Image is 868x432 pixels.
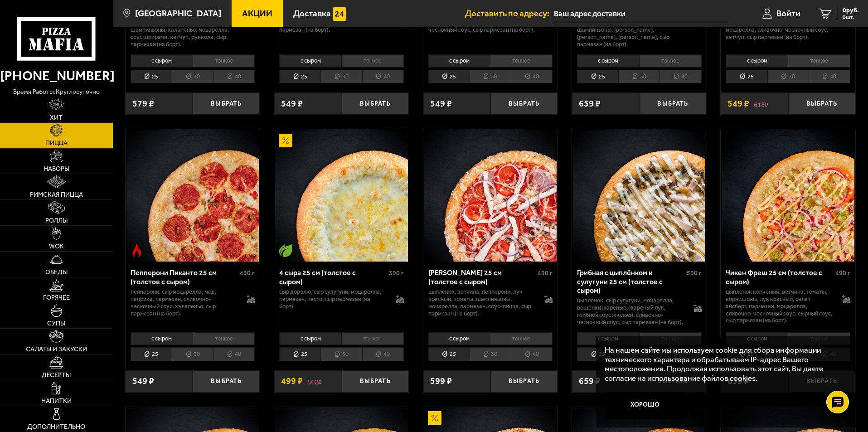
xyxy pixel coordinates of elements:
span: 490 г [538,269,553,277]
span: Акции [242,9,272,18]
li: 25 [428,70,470,84]
li: с сыром [428,332,490,345]
li: тонкое [490,332,553,345]
li: тонкое [639,332,702,345]
li: 30 [320,70,362,84]
span: Пицца [45,140,68,146]
p: цыпленок, сыр сулугуни, моцарелла, вешенки жареные, жареный лук, грибной соус Жюльен, сливочно-че... [577,297,684,326]
li: тонкое [193,332,255,345]
img: Акционный [279,134,292,147]
span: Супы [47,320,65,327]
span: 590 г [687,269,702,277]
span: Наборы [44,166,69,172]
button: Выбрать [639,92,706,115]
li: тонкое [490,54,553,67]
li: с сыром [131,332,193,345]
button: Выбрать [193,92,260,115]
li: 30 [172,70,213,84]
span: Салаты и закуски [26,346,87,353]
img: Вегетарианское блюдо [279,244,292,257]
li: с сыром [279,54,341,67]
span: 549 ₽ [430,99,452,108]
img: 4 сыра 25 см (толстое с сыром) [275,129,407,262]
li: 30 [470,347,511,361]
span: Десерты [42,372,71,379]
p: цыпленок, ветчина, пепперони, лук красный, томаты, шампиньоны, моцарелла, пармезан, соус-пицца, с... [428,288,536,317]
li: 40 [362,347,404,361]
a: Чикен Фреш 25 см (толстое с сыром) [721,129,855,262]
span: 659 ₽ [579,99,601,108]
li: 30 [320,347,362,361]
li: с сыром [131,54,193,67]
img: Чикен Фреш 25 см (толстое с сыром) [722,129,854,262]
span: 390 г [389,269,404,277]
s: 618 ₽ [754,99,768,108]
li: 30 [618,70,659,84]
img: Пепперони Пиканто 25 см (толстое с сыром) [126,129,259,262]
button: Выбрать [342,370,409,393]
span: Войти [776,9,800,18]
li: 25 [279,70,320,84]
li: 40 [511,347,553,361]
span: Римская пицца [30,192,83,198]
li: 30 [767,70,809,84]
img: 15daf4d41897b9f0e9f617042186c801.svg [333,7,346,21]
span: Обеды [45,269,68,276]
li: 25 [428,347,470,361]
li: с сыром [279,332,341,345]
span: Роллы [45,218,68,224]
p: сыр дорблю, сыр сулугуни, моцарелла, пармезан, песто, сыр пармезан (на борт). [279,288,387,310]
div: Грибная с цыплёнком и сулугуни 25 см (толстое с сыром) [577,268,684,294]
li: тонкое [639,54,702,67]
span: Горячее [43,295,70,301]
li: 25 [279,347,320,361]
li: 40 [809,70,850,84]
li: с сыром [726,332,788,345]
li: с сыром [726,54,788,67]
li: 40 [362,70,404,84]
div: [PERSON_NAME] 25 см (толстое с сыром) [428,268,536,286]
button: Выбрать [342,92,409,115]
img: Острое блюдо [130,244,144,257]
li: с сыром [428,54,490,67]
li: 40 [213,347,255,361]
span: Доставить по адресу: [465,9,554,18]
a: Острое блюдоПепперони Пиканто 25 см (толстое с сыром) [126,129,260,262]
li: 25 [726,70,767,84]
li: тонкое [341,332,404,345]
button: Выбрать [193,370,260,393]
li: тонкое [788,54,850,67]
span: 549 ₽ [132,377,154,386]
span: 549 ₽ [727,99,749,108]
li: 25 [131,347,172,361]
span: 599 ₽ [430,377,452,386]
button: Хорошо [605,392,686,419]
li: 40 [659,70,701,84]
div: Чикен Фреш 25 см (толстое с сыром) [726,268,833,286]
li: 25 [577,70,618,84]
p: На нашем сайте мы используем cookie для сбора информации технического характера и обрабатываем IP... [605,345,842,383]
span: 659 ₽ [579,377,601,386]
li: тонкое [341,54,404,67]
span: 430 г [240,269,255,277]
li: 30 [172,347,213,361]
span: Доставка [293,9,331,18]
span: Хит [50,115,63,121]
span: 549 ₽ [281,99,303,108]
p: колбаски Охотничьи, пепперони, паприка маринованная, лук красный, шампиньоны, халапеньо, моцарелл... [131,12,238,49]
s: 562 ₽ [307,377,322,386]
li: с сыром [577,332,639,345]
a: Грибная с цыплёнком и сулугуни 25 см (толстое с сыром) [572,129,707,262]
button: Выбрать [788,92,855,115]
li: 25 [577,347,618,361]
span: 490 г [835,269,850,277]
li: 40 [213,70,255,84]
li: тонкое [193,54,255,67]
input: Ваш адрес доставки [554,5,727,22]
p: цыпленок копченый, ветчина, томаты, корнишоны, лук красный, салат айсберг, пармезан, моцарелла, с... [726,288,833,325]
span: 499 ₽ [281,377,303,386]
span: [GEOGRAPHIC_DATA] [135,9,221,18]
img: Акционный [428,411,441,425]
li: тонкое [788,332,850,345]
li: 30 [470,70,511,84]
